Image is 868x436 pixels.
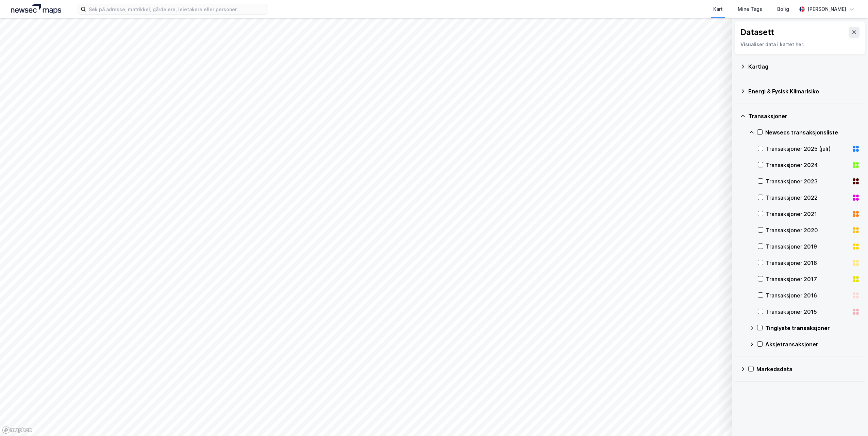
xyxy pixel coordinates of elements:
[738,5,762,13] div: Mine Tags
[11,4,61,14] img: logo.a4113a55bc3d86da70a041830d287a7e.svg
[766,194,849,202] div: Transaksjoner 2022
[834,403,868,436] div: Kontrollprogram for chat
[713,5,723,13] div: Kart
[748,62,860,71] div: Kartlag
[740,27,774,38] div: Datasett
[766,161,849,169] div: Transaksjoner 2024
[777,5,789,13] div: Bolig
[766,226,849,234] div: Transaksjoner 2020
[766,177,849,185] div: Transaksjoner 2023
[765,324,860,332] div: Tinglyste transaksjoner
[834,403,868,436] iframe: Chat Widget
[807,5,846,13] div: [PERSON_NAME]
[766,291,849,299] div: Transaksjoner 2016
[740,40,859,49] div: Visualiser data i kartet her.
[766,242,849,251] div: Transaksjoner 2019
[748,87,860,95] div: Energi & Fysisk Klimarisiko
[748,112,860,120] div: Transaksjoner
[766,145,849,153] div: Transaksjoner 2025 (juli)
[2,426,32,434] a: Mapbox homepage
[765,340,860,348] div: Aksjetransaksjoner
[766,210,849,218] div: Transaksjoner 2021
[756,365,860,373] div: Markedsdata
[766,308,849,316] div: Transaksjoner 2015
[765,128,860,137] div: Newsecs transaksjonsliste
[766,259,849,267] div: Transaksjoner 2018
[766,275,849,283] div: Transaksjoner 2017
[86,4,268,14] input: Søk på adresse, matrikkel, gårdeiere, leietakere eller personer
